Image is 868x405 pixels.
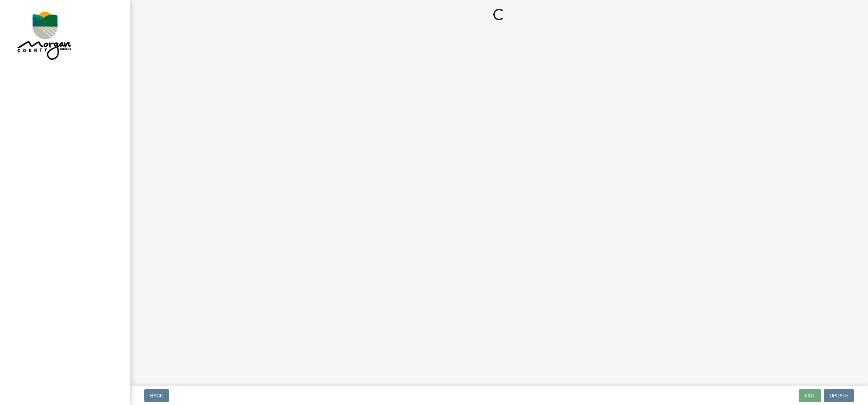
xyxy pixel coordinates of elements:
img: Morgan County, Indiana [14,8,73,62]
button: Update [824,389,854,402]
button: Exit [799,389,821,402]
span: Update [830,393,848,398]
button: Back [144,389,169,402]
span: Back [150,393,163,398]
